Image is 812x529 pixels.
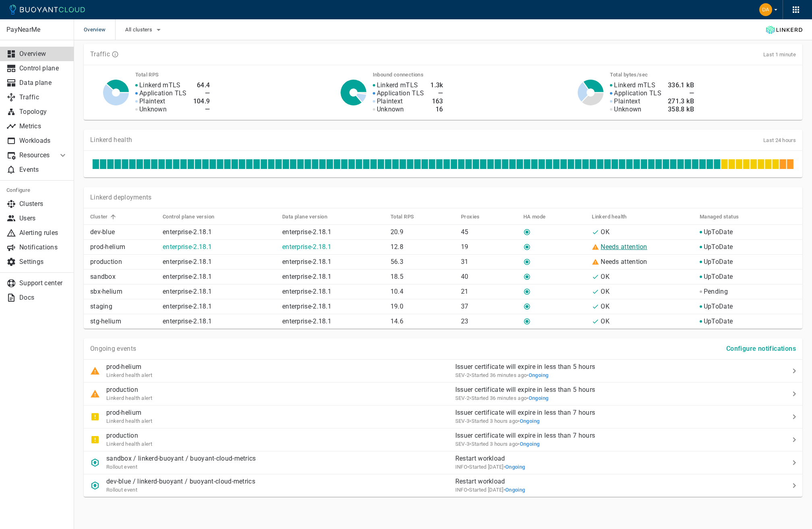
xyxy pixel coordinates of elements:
p: Issuer certificate will expire in less than 5 hours [455,386,759,394]
relative-time: 3 hours ago [490,418,518,424]
img: Dann Bohn [759,3,772,16]
svg: TLS data is compiled from traffic seen by Linkerd proxies. RPS and TCP bytes reflect both inbound... [112,51,119,58]
a: enterprise-2.18.1 [163,288,212,295]
button: All clusters [125,24,163,36]
h4: Configure notifications [726,345,796,353]
span: Ongoing [529,372,549,378]
span: Linkerd health alert [106,441,152,447]
h4: 64.4 [193,81,210,89]
p: 45 [461,228,517,236]
a: enterprise-2.18.1 [282,288,331,295]
p: Events [19,166,68,174]
p: Linkerd mTLS [377,81,418,89]
p: Support center [19,279,68,287]
a: enterprise-2.18.1 [163,228,212,236]
p: UpToDate [704,243,733,251]
a: enterprise-2.18.1 [163,273,212,280]
h4: — [430,89,443,97]
span: Linkerd health alert [106,372,152,378]
span: Linkerd health [592,213,637,220]
p: OK [601,273,610,281]
p: UpToDate [704,303,733,311]
p: OK [601,228,610,236]
p: Issuer certificate will expire in less than 5 hours [455,363,759,371]
h4: — [668,89,694,97]
p: Application TLS [139,89,187,97]
span: Total RPS [391,213,425,220]
p: dev-blue / linkerd-buoyant / buoyant-cloud-metrics [106,478,255,486]
span: INFO [455,464,467,470]
a: Configure notifications [723,344,799,352]
p: Linkerd deployments [90,193,152,202]
span: Thu, 25 Sep 2025 06:01:01 EDT / Thu, 25 Sep 2025 10:01:01 UTC [469,418,518,424]
p: 23 [461,317,517,325]
a: Needs attention [601,243,647,251]
span: • [504,464,525,470]
p: prod-helium [90,243,156,251]
p: 10.4 [391,288,455,296]
span: Control plane version [163,213,225,220]
span: Thu, 11 Sep 2025 15:15:47 EDT / Thu, 11 Sep 2025 19:15:47 UTC [467,487,504,493]
p: Pending [704,288,728,296]
p: Clusters [19,200,68,208]
p: sandbox [90,273,156,281]
p: Resources [19,151,52,159]
p: 20.9 [391,228,455,236]
span: Ongoing [520,441,540,447]
p: Application TLS [614,89,661,97]
p: Plaintext [377,97,403,105]
span: Fri, 12 Sep 2025 16:22:21 EDT / Fri, 12 Sep 2025 20:22:21 UTC [467,464,504,470]
span: SEV-3 [455,441,470,447]
p: dev-blue [90,228,156,236]
p: 12.8 [391,243,455,251]
span: • [504,487,525,493]
span: Last 24 hours [763,137,796,143]
a: enterprise-2.18.1 [282,317,331,325]
p: prod-helium [106,409,152,417]
p: Unknown [377,105,404,113]
a: enterprise-2.18.1 [163,303,212,310]
p: 31 [461,258,517,266]
h5: Managed status [700,214,739,220]
p: Settings [19,258,68,266]
p: Overview [19,50,68,58]
p: staging [90,303,156,311]
p: Control plane [19,64,68,72]
p: Data plane [19,79,68,87]
p: Plaintext [139,97,165,105]
span: SEV-3 [455,418,470,424]
a: Needs attention [601,258,647,266]
p: 18.5 [391,273,455,281]
p: 19.0 [391,303,455,311]
p: UpToDate [704,317,733,325]
span: Overview [84,19,115,40]
span: Linkerd health alert [106,418,152,424]
h5: Configure [6,187,68,193]
a: enterprise-2.18.1 [282,228,331,236]
span: Ongoing [505,464,525,470]
p: production [106,386,152,394]
p: sbx-helium [90,288,156,296]
relative-time: [DATE] [488,464,504,470]
span: Data plane version [282,213,338,220]
span: Managed status [700,213,750,220]
p: OK [601,288,610,296]
h5: Linkerd health [592,214,627,220]
span: Ongoing [529,395,549,401]
a: enterprise-2.18.1 [282,258,331,266]
p: UpToDate [704,258,733,266]
relative-time: [DATE] [488,487,504,493]
p: Application TLS [377,89,424,97]
p: production [106,432,152,440]
p: 56.3 [391,258,455,266]
p: prod-helium [106,363,152,371]
span: • [518,418,539,424]
p: Restart workload [455,455,759,463]
span: INFO [455,487,467,493]
p: 40 [461,273,517,281]
p: Ongoing events [90,345,136,353]
p: stg-helium [90,317,156,325]
p: Restart workload [455,478,759,486]
p: Unknown [139,105,167,113]
span: Ongoing [520,418,540,424]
